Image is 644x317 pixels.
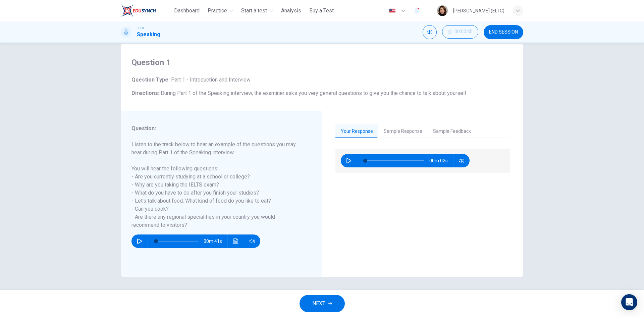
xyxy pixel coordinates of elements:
[437,5,448,16] img: Profile picture
[121,4,156,17] img: ELTC logo
[300,295,345,312] button: NEXT
[137,31,160,39] h1: Speaking
[378,124,428,139] button: Sample Response
[388,8,396,13] img: en
[423,25,437,39] div: Mute
[454,29,473,35] span: 00:00:35
[335,124,378,139] button: Your Response
[205,5,236,17] button: Practice
[281,7,301,15] span: Analysis
[161,90,468,96] span: During Part 1 of the Speaking interview, the examiner asks you very general questions to give you...
[442,25,478,39] button: 00:00:35
[137,26,144,31] span: CEFR
[238,5,276,17] button: Start a test
[621,294,637,310] div: Open Intercom Messenger
[489,30,518,35] span: END SESSION
[429,154,453,167] span: 00m 02s
[484,25,523,39] button: END SESSION
[174,7,200,15] span: Dashboard
[131,57,513,68] h4: Question 1
[335,124,510,139] div: basic tabs example
[428,124,476,139] button: Sample Feedback
[307,5,336,17] button: Buy a Test
[230,234,241,248] button: Click to see the audio transcription
[241,7,267,15] span: Start a test
[204,234,227,248] span: 00m 41s
[278,5,304,17] button: Analysis
[171,5,202,17] button: Dashboard
[131,89,513,97] h6: Directions :
[453,7,504,15] div: [PERSON_NAME] (ELTC)
[131,124,303,133] h6: Question :
[442,25,478,39] div: Hide
[208,7,227,15] span: Practice
[170,76,251,83] span: Part 1 - Introduction and Interview
[121,4,171,17] a: ELTC logo
[309,7,334,15] span: Buy a Test
[131,76,513,84] h6: Question Type :
[312,299,325,308] span: NEXT
[131,141,303,229] h6: Listen to the track below to hear an example of the questions you may hear during Part 1 of the S...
